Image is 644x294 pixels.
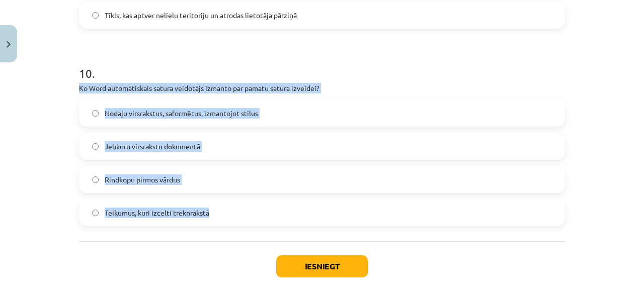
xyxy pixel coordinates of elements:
p: Ko Word automātiskais satura veidotājs izmanto par pamatu satura izveidei? [79,83,565,93]
input: Tīkls, kas aptver nelielu teritoriju un atrodas lietotāja pārziņā [92,12,99,19]
h1: 10 . [79,49,565,80]
input: Teikumus, kuri izcelti treknrakstā [92,210,99,216]
button: Iesniegt [276,255,368,277]
span: Rindkopu pirmos vārdus [105,174,180,185]
input: Nodaļu virsrakstus, saformētus, izmantojot stilus [92,110,99,117]
span: Teikumus, kuri izcelti treknrakstā [105,208,209,218]
span: Tīkls, kas aptver nelielu teritoriju un atrodas lietotāja pārziņā [105,10,297,21]
span: Jebkuru virsrakstu dokumentā [105,141,200,152]
input: Jebkuru virsrakstu dokumentā [92,143,99,150]
span: Nodaļu virsrakstus, saformētus, izmantojot stilus [105,108,258,119]
input: Rindkopu pirmos vārdus [92,176,99,183]
img: icon-close-lesson-0947bae3869378f0d4975bcd49f059093ad1ed9edebbc8119c70593378902aed.svg [7,41,11,48]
